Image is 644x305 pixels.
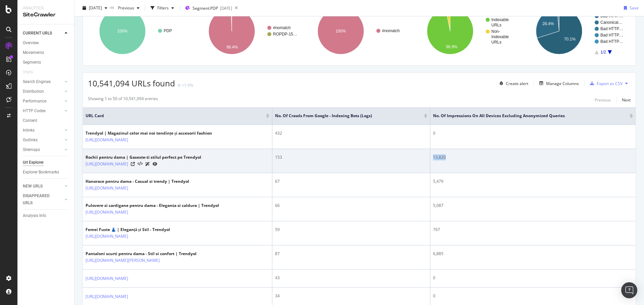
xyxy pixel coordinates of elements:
[23,193,63,207] a: DISAPPEARED URLS
[336,29,346,33] text: 100%
[23,59,41,66] div: Segments
[306,2,411,60] svg: A chart.
[23,69,33,76] div: Visits
[178,84,180,86] img: Equal
[416,2,521,60] div: A chart.
[525,2,630,60] svg: A chart.
[23,30,52,37] div: CURRENT URLS
[220,5,232,11] div: [DATE]
[182,3,232,13] button: Segment:PDP[DATE]
[595,96,611,104] button: Previous
[433,293,633,299] div: 0
[23,212,69,219] a: Analysis Info
[23,127,35,134] div: Inlinks
[595,97,611,103] div: Previous
[275,227,427,233] div: 59
[23,88,63,95] a: Distribution
[86,161,128,167] a: [URL][DOMAIN_NAME]
[600,14,623,18] text: Bad HTTP…
[23,169,69,176] a: Explorer Bookmarks
[23,40,69,47] a: Overview
[86,130,212,136] div: Trendyol | Magazinul celor mai noi tendințe și accesorii fashion
[138,162,143,166] button: View HTML Source
[88,2,193,60] div: A chart.
[23,98,63,105] a: Performance
[630,5,639,11] div: Save
[88,78,175,89] span: 10,541,094 URLs found
[275,203,427,209] div: 66
[23,78,63,85] a: Search Engines
[537,79,579,87] button: Manage Columns
[23,117,69,124] a: Content
[23,88,44,95] div: Distribution
[23,146,40,153] div: Sitemaps
[587,78,623,89] button: Export as CSV
[543,21,554,26] text: 28.4%
[23,78,51,85] div: Search Engines
[86,227,170,233] div: Femei Fuste 👗 | Eleganță și Stil - Trendyol
[23,59,69,66] a: Segments
[491,34,509,39] text: Indexable
[433,251,633,257] div: 6,885
[86,257,160,264] a: [URL][DOMAIN_NAME][PERSON_NAME]
[622,97,631,103] div: Next
[446,45,457,49] text: 96.9%
[182,82,193,88] div: +1.9%
[23,98,46,105] div: Performance
[23,5,69,11] div: Analytics
[23,117,37,124] div: Content
[23,137,38,144] div: Outlinks
[23,169,59,176] div: Explorer Bookmarks
[275,178,427,184] div: 67
[23,137,63,144] a: Outlinks
[546,81,579,86] div: Manage Columns
[491,40,501,45] text: URLs
[433,227,633,233] div: 767
[86,233,128,240] a: [URL][DOMAIN_NAME]
[115,5,134,11] span: Previous
[86,154,201,160] div: Rochii pentru dama | Gaseste-ti stilul perfect pe Trendyol
[164,28,172,33] text: PDP
[497,78,528,89] button: Create alert
[506,81,528,86] div: Create alert
[23,30,63,37] a: CURRENT URLS
[433,203,633,209] div: 5,087
[115,3,142,13] button: Previous
[86,275,128,282] a: [URL][DOMAIN_NAME]
[89,5,102,11] span: 2025 Sep. 10th
[23,49,69,56] a: Movements
[273,32,297,36] text: ROPDP-15…
[23,40,39,47] div: Overview
[148,3,177,13] button: Filters
[601,50,606,55] text: 1/2
[86,137,128,143] a: [URL][DOMAIN_NAME]
[117,29,128,33] text: 100%
[491,17,509,22] text: Indexable
[600,39,623,44] text: Bad HTTP…
[491,29,500,34] text: Non-
[226,45,238,50] text: 99.4%
[564,37,576,42] text: 70.1%
[621,282,637,298] div: Open Intercom Messenger
[433,113,620,119] span: No. of Impressions On All Devices excluding anonymized queries
[600,20,622,25] text: Canonical…
[23,193,57,207] div: DISAPPEARED URLS
[491,23,501,27] text: URLs
[23,127,63,134] a: Inlinks
[275,275,427,281] div: 43
[600,26,623,31] text: Bad HTTP…
[197,2,302,60] svg: A chart.
[433,275,633,281] div: 0
[382,28,400,33] text: #nomatch
[23,159,69,166] a: Url Explorer
[275,293,427,299] div: 34
[23,107,46,115] div: HTTP Codes
[622,96,631,104] button: Next
[433,154,633,160] div: 13,820
[86,209,128,216] a: [URL][DOMAIN_NAME]
[86,185,128,192] a: [URL][DOMAIN_NAME]
[80,3,110,13] button: [DATE]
